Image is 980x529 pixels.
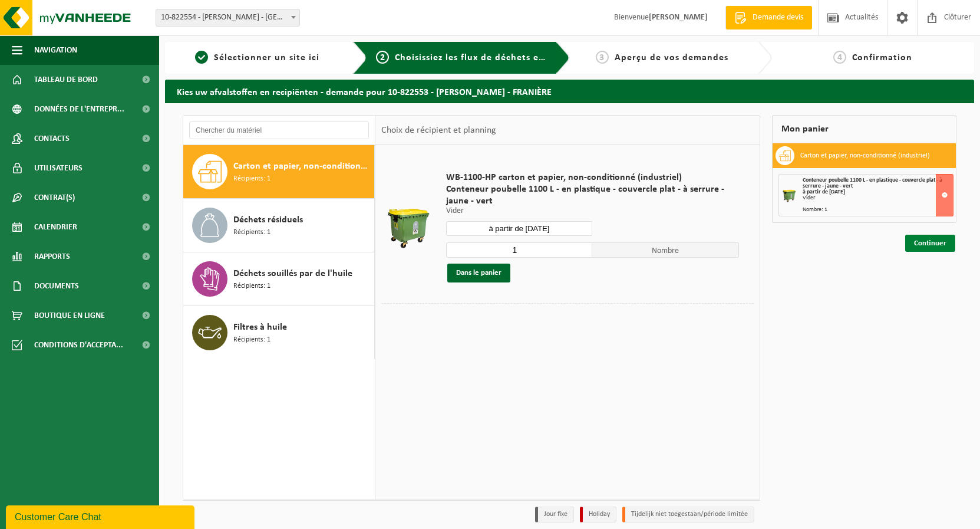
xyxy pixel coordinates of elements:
[34,35,77,65] span: Navigation
[535,507,574,523] li: Jour fixe
[233,159,371,173] span: Carton et papier, non-conditionné (industriel)
[905,235,955,252] a: Continuer
[6,503,197,529] iframe: chat widget
[803,189,845,195] strong: à partir de [DATE]
[183,252,375,306] button: Déchets souillés par de l'huile Récipients: 1
[750,12,806,24] span: Demande devis
[596,51,609,64] span: 3
[34,153,83,183] span: Utilisateurs
[189,121,369,139] input: Chercher du matériel
[447,264,510,282] button: Dans le panier
[803,195,953,201] div: Vider
[395,53,591,63] span: Choisissiez les flux de déchets et récipients
[803,207,953,213] div: Nombre: 1
[183,306,375,359] button: Filtres à huile Récipients: 1
[233,213,303,227] span: Déchets résiduels
[580,507,616,523] li: Holiday
[233,227,270,238] span: Récipients: 1
[803,177,942,189] span: Conteneur poubelle 1100 L - en plastique - couvercle plat - à serrure - jaune - vert
[649,13,708,22] strong: [PERSON_NAME]
[214,53,319,63] span: Sélectionner un site ici
[183,145,375,199] button: Carton et papier, non-conditionné (industriel) Récipients: 1
[171,51,344,65] a: 1Sélectionner un site ici
[195,51,208,64] span: 1
[34,301,105,330] span: Boutique en ligne
[376,51,389,64] span: 2
[156,9,299,26] span: 10-822554 - E.LECLERCQ - FLORIFFOUX
[233,281,270,292] span: Récipients: 1
[34,242,70,271] span: Rapports
[800,146,930,165] h3: Carton et papier, non-conditionné (industriel)
[34,271,79,301] span: Documents
[34,212,77,242] span: Calendrier
[833,51,846,64] span: 4
[446,221,593,236] input: Sélectionnez date
[183,199,375,252] button: Déchets résiduels Récipients: 1
[156,9,300,27] span: 10-822554 - E.LECLERCQ - FLORIFFOUX
[592,242,739,258] span: Nombre
[622,507,754,523] li: Tijdelijk niet toegestaan/période limitée
[233,320,287,334] span: Filtres à huile
[233,267,352,281] span: Déchets souillés par de l'huile
[446,172,739,183] span: WB-1100-HP carton et papier, non-conditionné (industriel)
[233,334,270,346] span: Récipients: 1
[446,207,739,215] p: Vider
[375,116,502,145] div: Choix de récipient et planning
[725,6,812,29] a: Demande devis
[34,65,98,94] span: Tableau de bord
[34,94,124,124] span: Données de l'entrepr...
[615,53,728,63] span: Aperçu de vos demandes
[852,53,912,63] span: Confirmation
[34,183,75,212] span: Contrat(s)
[446,183,739,207] span: Conteneur poubelle 1100 L - en plastique - couvercle plat - à serrure - jaune - vert
[34,124,70,153] span: Contacts
[772,115,956,143] div: Mon panier
[34,330,123,360] span: Conditions d'accepta...
[233,173,270,185] span: Récipients: 1
[165,80,974,103] h2: Kies uw afvalstoffen en recipiënten - demande pour 10-822553 - [PERSON_NAME] - FRANIÈRE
